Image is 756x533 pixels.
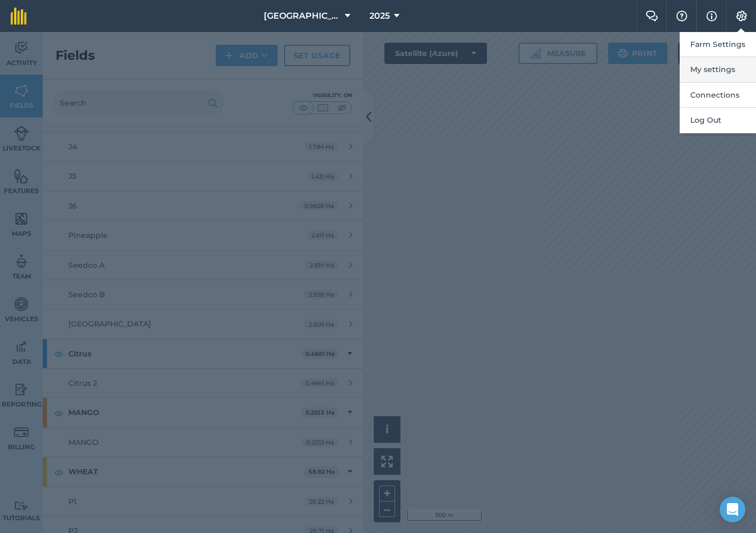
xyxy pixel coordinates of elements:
span: 2025 [369,10,390,22]
img: A question mark icon [675,11,688,21]
button: Connections [680,83,756,108]
img: fieldmargin Logo [11,7,27,25]
button: My settings [680,57,756,82]
img: svg+xml;base64,PHN2ZyB4bWxucz0iaHR0cDovL3d3dy53My5vcmcvMjAwMC9zdmciIHdpZHRoPSIxNyIgaGVpZ2h0PSIxNy... [706,10,717,22]
img: A cog icon [735,11,748,21]
div: Open Intercom Messenger [720,497,745,522]
span: [GEOGRAPHIC_DATA] [264,10,341,22]
button: Log Out [680,108,756,133]
button: Farm Settings [680,32,756,57]
img: Two speech bubbles overlapping with the left bubble in the forefront [645,11,658,21]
